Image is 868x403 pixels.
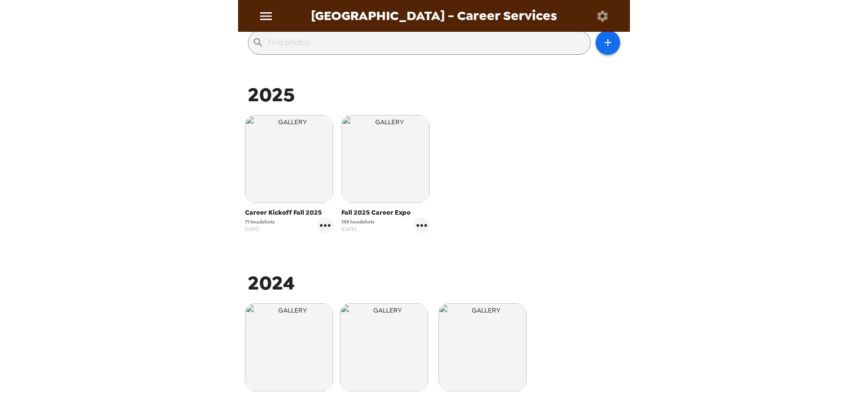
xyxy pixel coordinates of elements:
span: [GEOGRAPHIC_DATA] - Career Services [311,9,557,22]
img: gallery [341,115,430,203]
span: Fall 2025 Career Expo [341,208,430,218]
input: Find photos [268,35,586,50]
img: gallery [245,303,333,391]
span: [DATE] [341,225,375,233]
span: 2024 [248,270,295,296]
img: gallery [438,303,527,391]
span: 188 headshots [341,218,375,225]
span: 2025 [248,82,295,108]
span: [DATE] [245,225,275,233]
img: gallery [245,115,333,203]
span: Career Kickoff Fall 2025 [245,208,333,218]
button: gallery menu [317,218,333,233]
span: 71 headshots [245,218,275,225]
img: gallery [340,303,428,391]
button: gallery menu [414,218,430,233]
